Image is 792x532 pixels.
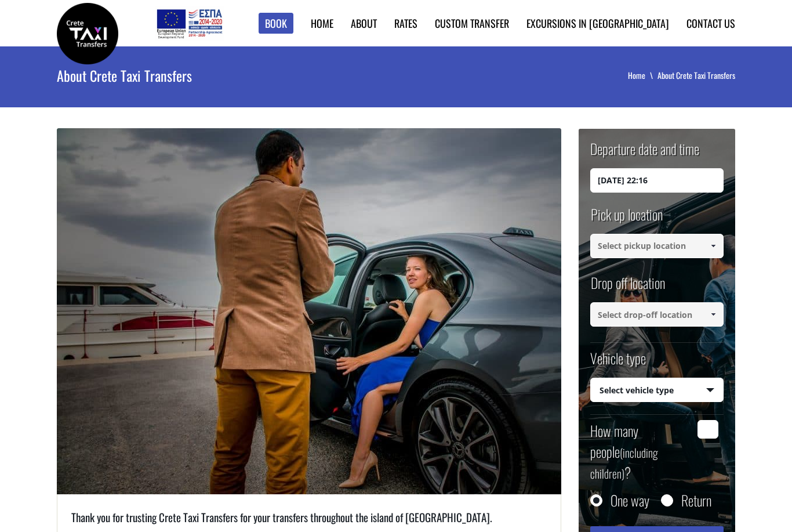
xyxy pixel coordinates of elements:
span: Select vehicle type [591,378,723,403]
a: Show All Items [704,302,723,327]
a: Book [259,13,293,34]
label: Pick up location [590,204,663,234]
li: About Crete Taxi Transfers [657,70,735,81]
a: Rates [394,16,417,31]
a: About [351,16,377,31]
a: Home [628,69,657,81]
a: Contact us [686,16,735,31]
small: (including children) [590,444,658,482]
a: Excursions in [GEOGRAPHIC_DATA] [526,16,669,31]
input: Select drop-off location [590,302,724,327]
a: Show All Items [704,234,723,258]
label: Drop off location [590,273,665,302]
label: Vehicle type [590,348,646,378]
label: Return [681,494,711,506]
a: Crete Taxi Transfers | No1 Reliable Crete Taxi Transfers | Crete Taxi Transfers [57,26,118,38]
label: How many people ? [590,420,691,483]
h1: About Crete Taxi Transfers [57,46,435,104]
img: Professional driver of Crete Taxi Transfers helping a lady of or a Mercedes luxury taxi. [57,128,561,494]
a: Home [311,16,333,31]
label: Departure date and time [590,139,699,168]
img: e-bannersEUERDF180X90.jpg [155,6,224,41]
img: Crete Taxi Transfers | No1 Reliable Crete Taxi Transfers | Crete Taxi Transfers [57,3,118,64]
label: One way [611,494,649,506]
input: Select pickup location [590,234,724,258]
a: Custom Transfer [435,16,509,31]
